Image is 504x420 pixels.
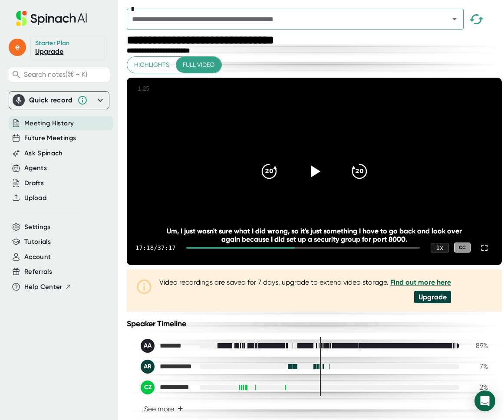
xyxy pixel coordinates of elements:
[24,267,52,277] button: Referrals
[474,390,495,411] div: Open Intercom Messenger
[141,360,193,374] div: Augustus Rex
[466,383,488,391] div: 2 %
[141,381,155,394] div: CZ
[141,360,155,374] div: AR
[24,282,72,292] button: Help Center
[24,193,46,203] button: Upload
[466,341,488,350] div: 89 %
[24,222,51,232] button: Settings
[24,178,44,188] button: Drafts
[24,148,63,158] button: Ask Spinach
[127,319,502,328] div: Speaker Timeline
[24,237,51,247] button: Tutorials
[141,339,193,353] div: Ali Ajam
[178,405,183,412] span: +
[24,282,63,292] span: Help Center
[29,96,73,105] div: Quick record
[9,39,26,56] span: e
[24,70,87,79] span: Search notes (⌘ + K)
[454,243,471,253] div: CC
[141,381,193,394] div: Corey Zhong
[390,278,451,286] a: Find out more here
[414,291,451,303] div: Upgrade
[35,39,70,47] div: Starter Plan
[176,57,221,73] button: Full video
[24,118,74,128] button: Meeting History
[24,133,76,143] button: Future Meetings
[24,163,47,173] button: Agents
[183,59,214,70] span: Full video
[448,13,461,25] button: Open
[159,278,451,286] div: Video recordings are saved for 7 days, upgrade to extend video storage.
[135,244,176,251] div: 17:18 / 37:17
[35,47,63,56] a: Upgrade
[13,92,105,109] div: Quick record
[127,57,176,73] button: Highlights
[466,362,488,371] div: 7 %
[141,401,187,417] button: See more+
[164,227,464,243] div: Um, I just wasn't sure what I did wrong, so it's just something I have to go back and look over a...
[141,339,155,353] div: AA
[134,59,169,70] span: Highlights
[431,243,449,253] div: 1 x
[24,252,51,262] button: Account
